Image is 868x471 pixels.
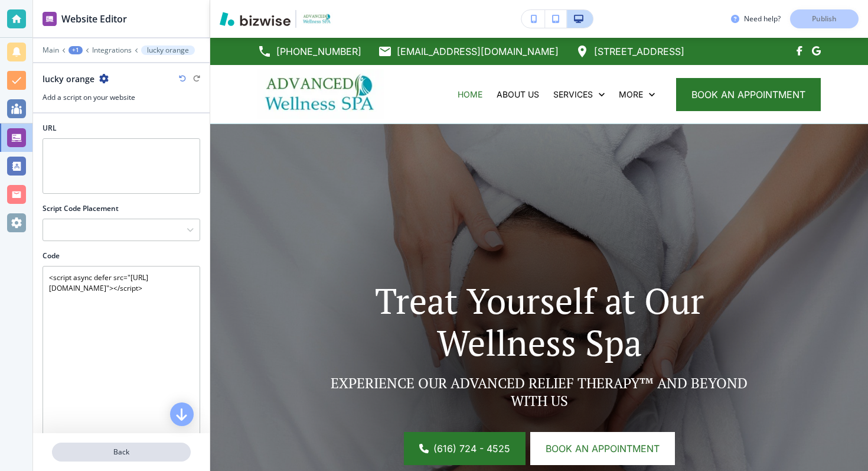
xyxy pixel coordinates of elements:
[52,443,191,462] button: Back
[575,43,684,60] a: [STREET_ADDRESS]
[397,43,559,60] p: [EMAIL_ADDRESS][DOMAIN_NAME]
[322,280,756,363] p: Treat Yourself at Our Wellness Spa
[433,441,510,456] span: (616) 724 - 4525
[53,447,190,457] p: Back
[43,203,119,214] h2: Script Code Placement
[676,78,821,111] button: book an appointment
[553,89,593,100] p: SERVICES
[404,432,526,465] a: (616) 724 - 4525
[147,46,189,54] p: lucky orange
[43,12,57,26] img: editor icon
[68,46,83,54] button: +1
[276,43,361,60] p: [PHONE_NUMBER]
[141,46,195,55] button: lucky orange
[594,43,684,60] p: [STREET_ADDRESS]
[322,374,756,410] p: EXPERIENCE OUR ADVANCED RELIEF THERAPY™ AND BEYOND WITH US
[744,14,781,24] h3: Need help?
[458,89,482,100] p: HOME
[43,123,57,134] h2: URL
[257,43,361,60] a: [PHONE_NUMBER]
[257,69,384,119] img: Advanced Wellness Spa
[378,43,559,60] a: [EMAIL_ADDRESS][DOMAIN_NAME]
[530,432,675,465] button: Book an appointment
[220,12,291,26] img: Bizwise Logo
[691,87,805,102] span: book an appointment
[619,89,643,100] p: More
[497,89,539,100] p: ABOUT US
[92,46,132,54] button: Integrations
[61,12,127,26] h2: Website Editor
[301,12,333,25] img: Your Logo
[43,73,94,85] h2: lucky orange
[43,251,60,261] h2: Code
[43,46,59,54] button: Main
[546,441,660,456] span: Book an appointment
[43,92,200,103] h3: Add a script on your website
